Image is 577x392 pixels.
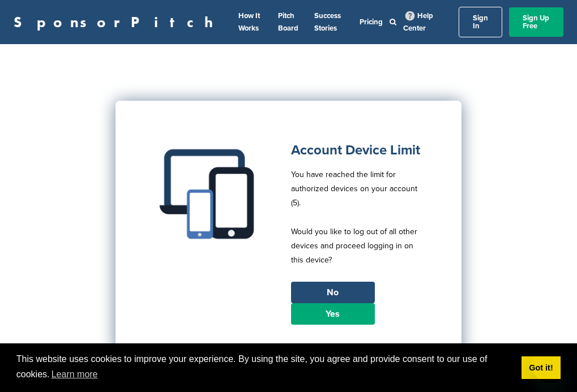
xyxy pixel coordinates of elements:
a: Success Stories [314,11,341,33]
a: learn more about cookies [50,366,100,383]
a: Sign Up Free [509,7,563,37]
h1: Account Device Limit [291,140,422,161]
a: Pricing [360,18,383,27]
a: No [291,282,375,303]
span: This website uses cookies to improve your experience. By using the site, you agree and provide co... [16,352,512,383]
iframe: Button to launch messaging window [532,347,568,383]
a: SponsorPitch [14,15,220,29]
a: Pitch Board [278,11,298,33]
a: How It Works [238,11,260,33]
p: You have reached the limit for authorized devices on your account (5). Would you like to log out ... [291,167,422,282]
a: Yes [291,303,375,325]
a: dismiss cookie message [522,356,561,379]
a: Sign In [459,7,502,37]
img: Multiple devices [155,140,263,248]
a: Help Center [403,9,433,35]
